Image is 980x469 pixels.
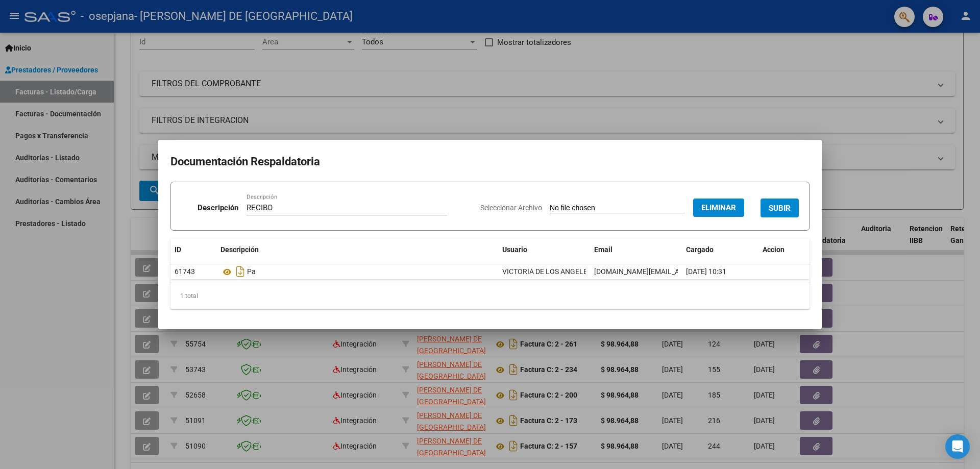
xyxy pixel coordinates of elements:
span: Email [594,245,612,254]
button: Eliminar [693,199,744,217]
datatable-header-cell: Accion [758,239,810,261]
i: Descargar documento [234,263,247,280]
span: Cargado [686,245,714,254]
span: ID [175,245,181,254]
span: Descripción [220,245,259,254]
span: Usuario [502,245,527,254]
div: Open Intercom Messenger [945,434,970,459]
span: Accion [763,245,785,254]
span: VICTORIA DE LOS ANGELES [PERSON_NAME] [502,267,648,276]
h2: Documentación Respaldatoria [170,152,810,171]
span: Seleccionar Archivo [480,204,542,212]
button: SUBIR [761,199,799,217]
div: Pa [220,263,494,280]
p: Descripción [198,202,238,214]
datatable-header-cell: Usuario [498,239,590,261]
span: 61743 [175,267,195,276]
span: [DOMAIN_NAME][EMAIL_ADDRESS][DOMAIN_NAME] [594,267,762,276]
datatable-header-cell: Cargado [682,239,758,261]
span: [DATE] 10:31 [686,267,726,276]
span: SUBIR [769,204,791,213]
div: 1 total [170,283,810,309]
datatable-header-cell: Descripción [216,239,498,261]
datatable-header-cell: Email [590,239,682,261]
datatable-header-cell: ID [170,239,216,261]
span: Eliminar [701,203,736,212]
